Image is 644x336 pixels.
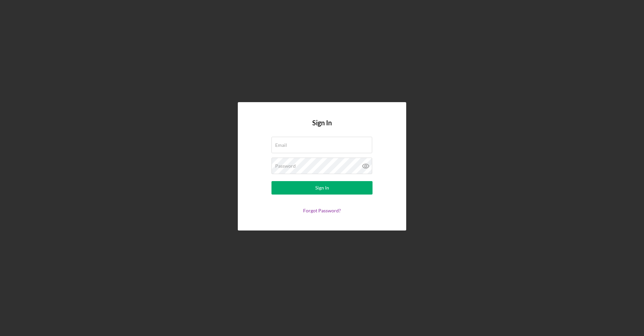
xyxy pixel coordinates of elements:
[275,142,287,148] label: Email
[275,163,296,169] label: Password
[315,181,329,195] div: Sign In
[312,119,332,137] h4: Sign In
[303,208,341,213] a: Forgot Password?
[271,181,373,195] button: Sign In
